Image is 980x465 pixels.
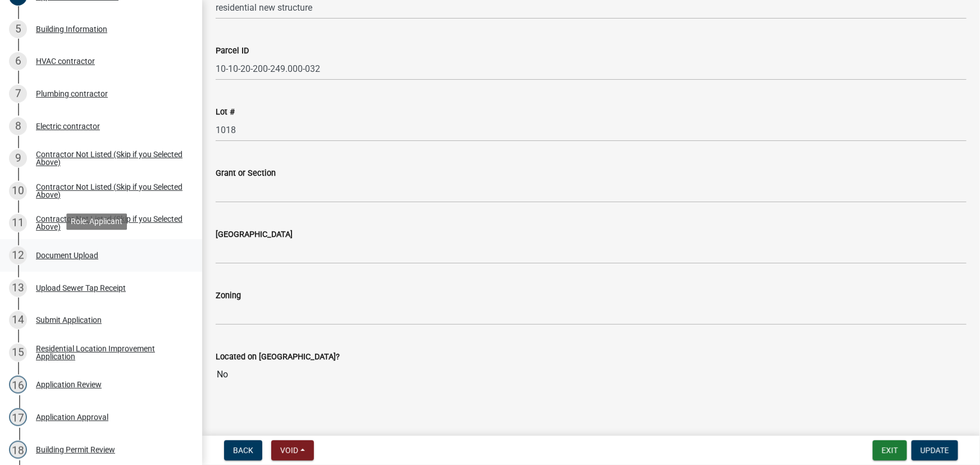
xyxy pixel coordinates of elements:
div: Role: Applicant [66,213,127,230]
div: 6 [9,52,27,70]
div: 12 [9,247,27,265]
div: Contractor Not Listed (Skip if you Selected Above) [36,215,184,231]
button: Back [224,440,262,461]
div: 10 [9,182,27,200]
div: Application Approval [36,413,108,421]
div: Upload Sewer Tap Receipt [36,284,126,292]
div: 14 [9,311,27,329]
label: Parcel ID [216,47,249,55]
div: 7 [9,85,27,103]
label: Located on [GEOGRAPHIC_DATA]? [216,353,340,361]
div: 18 [9,441,27,459]
div: 17 [9,408,27,426]
div: 5 [9,20,27,38]
button: Update [911,440,958,461]
div: 15 [9,344,27,362]
div: Plumbing contractor [36,90,108,98]
div: 11 [9,214,27,232]
label: Lot # [216,108,235,116]
div: Contractor Not Listed (Skip if you Selected Above) [36,151,184,166]
div: 9 [9,149,27,167]
div: Residential Location Improvement Application [36,345,184,361]
span: Update [920,446,949,455]
div: Application Review [36,381,102,389]
div: Document Upload [36,252,98,259]
div: HVAC contractor [36,57,95,65]
span: Back [233,446,253,455]
button: Exit [873,440,907,461]
label: [GEOGRAPHIC_DATA] [216,231,293,239]
div: 13 [9,279,27,297]
label: Zoning [216,292,241,300]
div: Building Information [36,25,107,33]
div: Building Permit Review [36,446,115,454]
span: Void [280,446,298,455]
div: 8 [9,117,27,135]
button: Void [271,440,314,461]
label: Grant or Section [216,170,276,177]
div: Contractor Not Listed (Skip if you Selected Above) [36,183,184,199]
div: Submit Application [36,316,102,324]
div: Electric contractor [36,122,100,130]
div: 16 [9,376,27,394]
